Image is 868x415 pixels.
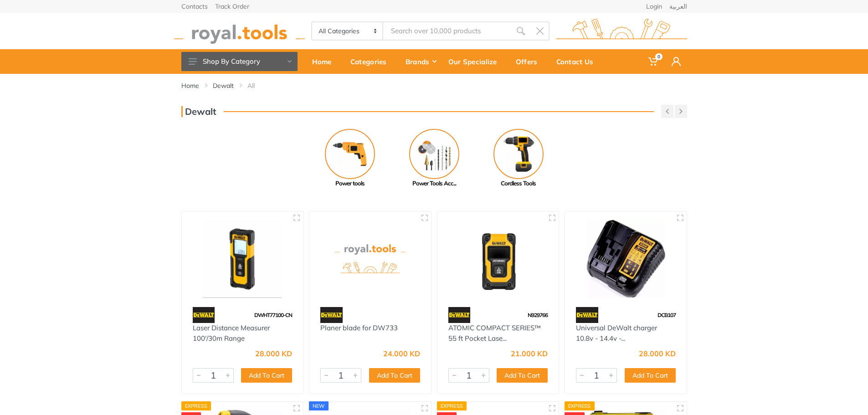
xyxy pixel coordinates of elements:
img: 45.webp [448,307,471,323]
button: Add To Cart [241,368,292,383]
div: Offers [509,52,550,71]
a: Cordless Tools [476,129,560,188]
div: Our Specialize [442,52,509,71]
div: new [309,401,329,410]
a: العربية [669,3,687,10]
a: Login [646,3,662,10]
span: DWHT77100-CN [254,312,292,318]
div: Power tools [308,179,392,188]
img: Royal - Power Tools Accessories [409,129,459,179]
h3: Dewalt [181,106,216,117]
img: royal.tools Logo [174,19,305,44]
img: 45.webp [576,307,598,323]
a: Home [181,81,199,90]
a: Contact Us [550,49,606,74]
a: Our Specialize [442,49,509,74]
a: Planer blade for DW733 [320,323,398,332]
div: Cordless Tools [476,179,560,188]
button: Shop By Category [181,52,298,71]
button: Add To Cart [369,368,420,383]
a: Categories [344,49,399,74]
a: Offers [509,49,550,74]
img: Royal Tools - Laser Distance Measurer 100'/30m Range [190,220,295,298]
select: Category [312,22,384,40]
div: Express [565,401,595,410]
div: 28.000 KD [255,350,292,357]
span: N929766 [528,312,548,318]
a: 0 [642,49,665,74]
div: 24.000 KD [383,350,420,357]
img: Royal Tools - Universal DeWalt charger 10.8v - 14.4v - 18v [573,220,678,298]
span: DCB107 [657,312,676,318]
div: Categories [344,52,399,71]
a: Laser Distance Measurer 100'/30m Range [193,323,270,343]
input: Site search [383,21,511,41]
img: 45.webp [320,307,343,323]
a: ATOMIC COMPACT SERIES™ 55 ft Pocket Lase... [448,323,541,343]
div: Express [437,401,467,410]
nav: breadcrumb [181,81,687,90]
img: 45.webp [193,307,215,323]
a: Home [306,49,344,74]
div: 28.000 KD [639,350,676,357]
li: All [247,81,268,90]
div: Express [181,401,211,410]
button: Add To Cart [497,368,548,383]
button: Add To Cart [625,368,676,383]
div: 21.000 KD [511,350,548,357]
a: Contacts [181,3,208,10]
img: Royal - Power tools [325,129,375,179]
a: Power Tools Acc... [392,129,476,188]
div: Home [306,52,344,71]
span: 0 [655,53,663,60]
div: Power Tools Acc... [392,179,476,188]
img: royal.tools Logo [556,19,687,44]
div: Contact Us [550,52,606,71]
a: Dewalt [213,81,234,90]
a: Universal DeWalt charger 10.8v - 14.4v -... [576,323,657,343]
div: Brands [399,52,442,71]
img: Royal - Cordless Tools [493,129,544,179]
img: Royal Tools - ATOMIC COMPACT SERIES™ 55 ft Pocket Laser Distance Measurer [446,220,551,298]
a: Power tools [308,129,392,188]
a: Track Order [215,3,249,10]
